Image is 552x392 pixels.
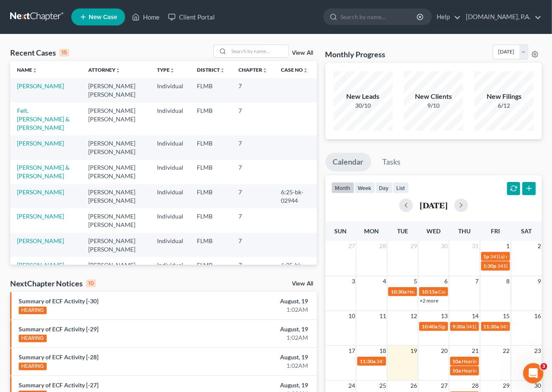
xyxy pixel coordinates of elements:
a: [PERSON_NAME] [17,261,64,269]
i: unfold_more [115,68,120,73]
span: 21 [471,346,480,356]
div: HEARING [19,307,47,314]
button: day [375,182,393,193]
span: 24 [347,381,356,391]
span: 5 [413,276,418,286]
a: [PERSON_NAME] & [PERSON_NAME] [17,164,70,179]
a: View All [292,50,314,56]
span: 11:30a [360,358,375,364]
span: 341(a) meeting [376,358,410,364]
td: 7 [232,233,274,257]
td: 6:25-bk-02944 [274,184,317,208]
td: [PERSON_NAME] [PERSON_NAME] [81,78,150,102]
span: 6 [444,276,449,286]
span: 341(a) meeting [500,323,534,330]
div: Recent Cases [10,48,69,58]
span: 341(a) meeting [490,253,524,260]
span: Sat [521,227,532,235]
span: 26 [409,381,418,391]
span: 10:30a [391,288,406,295]
span: 25 [378,381,387,391]
td: Individual [150,208,190,232]
input: Search by name... [229,45,289,57]
td: [PERSON_NAME] [PERSON_NAME] [81,135,150,160]
td: Individual [150,160,190,184]
td: FLMB [190,135,232,160]
div: New Clients [404,92,463,101]
span: Hearing [462,367,480,374]
a: Summary of ECF Activity [-29] [19,325,98,333]
span: New Case [89,14,117,20]
td: FLMB [190,103,232,135]
span: Hearing [462,358,480,364]
a: Calendar [325,153,371,171]
span: 7 [475,276,480,286]
td: 7 [232,78,274,102]
h2: [DATE] [420,201,448,210]
span: Thu [458,227,471,235]
a: Nameunfold_more [17,67,37,73]
h3: Monthly Progress [325,49,386,59]
span: Hearing [407,288,425,295]
i: unfold_more [32,68,37,73]
span: 31 [471,241,480,251]
td: 6:25-bk-04273 [274,257,317,281]
span: 16 [533,311,542,321]
span: 14 [471,311,480,321]
td: 7 [232,135,274,160]
span: 10 [347,311,356,321]
span: Sun [335,227,347,235]
span: 22 [502,346,511,356]
iframe: Intercom live chat [523,363,544,384]
td: [PERSON_NAME] [PERSON_NAME] [81,103,150,135]
div: 6/12 [474,101,534,110]
td: 7 [232,184,274,208]
td: 7 [232,160,274,184]
div: 9/10 [404,101,463,110]
button: month [331,182,354,193]
i: unfold_more [303,68,308,73]
a: Typeunfold_more [157,67,175,73]
a: Summary of ECF Activity [-30] [19,297,98,305]
span: 4 [382,276,387,286]
span: 29 [409,241,418,251]
span: 18 [378,346,387,356]
span: 27 [440,381,449,391]
span: 23 [533,346,542,356]
span: 3 [541,363,547,370]
span: 10:15a [422,288,437,295]
td: Individual [150,257,190,281]
a: Tasks [375,153,409,171]
span: 13 [440,311,449,321]
td: [PERSON_NAME] [PERSON_NAME] [81,184,150,208]
span: 30 [440,241,449,251]
span: 19 [409,346,418,356]
a: Summary of ECF Activity [-28] [19,353,98,361]
td: [PERSON_NAME] [PERSON_NAME] [81,257,150,281]
td: Individual [150,184,190,208]
div: New Filings [474,92,534,101]
td: Individual [150,135,190,160]
span: 28 [471,381,480,391]
a: View All [292,281,314,287]
a: [PERSON_NAME] [17,213,64,220]
td: [PERSON_NAME] [PERSON_NAME] [81,233,150,257]
span: 1 [506,241,511,251]
td: 7 [232,103,274,135]
span: 10a [453,367,461,374]
a: Attorneyunfold_more [88,67,120,73]
a: Summary of ECF Activity [-27] [19,381,98,389]
div: 1:02AM [217,333,308,342]
span: 341(a) meeting [466,323,500,330]
div: 15 [59,49,69,56]
a: [PERSON_NAME] [17,188,64,196]
td: FLMB [190,184,232,208]
span: 20 [440,346,449,356]
span: 341(a) meeting [498,263,531,269]
i: unfold_more [170,68,175,73]
span: 3 [351,276,356,286]
div: 30/10 [333,101,393,110]
td: 7 [232,208,274,232]
a: Help [432,9,461,25]
div: August, 19 [217,353,308,361]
